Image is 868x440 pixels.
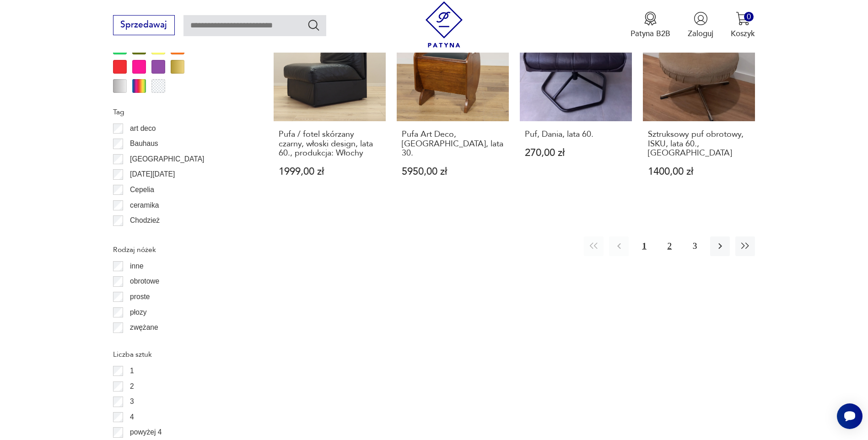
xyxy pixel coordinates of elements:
p: 4 [130,411,134,423]
p: Cepelia [130,184,154,196]
button: 2 [660,236,679,256]
p: płozy [130,306,146,318]
h3: Pufa Art Deco, [GEOGRAPHIC_DATA], lata 30. [402,130,504,158]
p: proste [130,291,150,303]
p: inne [130,260,143,272]
p: ceramika [130,199,159,211]
p: 1400,00 zł [648,167,750,177]
h3: Sztruksowy puf obrotowy, ISKU, lata 60., [GEOGRAPHIC_DATA] [648,130,750,158]
a: Sprzedawaj [113,22,175,29]
p: powyżej 4 [130,426,162,438]
p: Chodzież [130,215,160,226]
button: Sprzedawaj [113,15,175,35]
p: Liczba sztuk [113,349,248,360]
p: Patyna B2B [631,28,670,39]
p: 2 [130,381,134,392]
h3: Pufa / fotel skórzany czarny, włoski design, lata 60., produkcja: Włochy [279,130,381,158]
a: Pufa / fotel skórzany czarny, włoski design, lata 60., produkcja: WłochyPufa / fotel skórzany cza... [274,9,386,198]
p: Zaloguj [688,28,713,39]
p: Tag [113,106,248,118]
p: obrotowe [130,275,159,287]
a: Puf, Dania, lata 60.Puf, Dania, lata 60.270,00 zł [520,9,632,198]
button: 3 [685,236,705,256]
p: [GEOGRAPHIC_DATA] [130,153,204,165]
p: 3 [130,396,134,408]
a: Sztruksowy puf obrotowy, ISKU, lata 60., FinlandiaSztruksowy puf obrotowy, ISKU, lata 60., [GEOGR... [643,9,755,198]
p: [DATE][DATE] [130,168,175,180]
img: Patyna - sklep z meblami i dekoracjami vintage [421,1,467,48]
button: Zaloguj [688,11,713,39]
img: Ikonka użytkownika [694,11,708,26]
p: Rodzaj nóżek [113,244,248,256]
p: 5950,00 zł [402,167,504,177]
button: Patyna B2B [631,11,670,39]
p: 1999,00 zł [279,167,381,177]
p: zwężane [130,322,158,333]
p: art deco [130,123,156,134]
h3: Puf, Dania, lata 60. [525,130,627,139]
p: Bauhaus [130,138,158,150]
button: Szukaj [307,18,320,32]
p: 1 [130,365,134,377]
button: 0Koszyk [731,11,755,39]
p: 270,00 zł [525,148,627,158]
img: Ikona koszyka [736,11,750,26]
a: Ikona medaluPatyna B2B [631,11,670,39]
p: Ćmielów [130,230,157,242]
img: Ikona medalu [643,11,658,26]
div: 0 [744,12,754,21]
a: Pufa Art Deco, Wielka Brytania, lata 30.Pufa Art Deco, [GEOGRAPHIC_DATA], lata 30.5950,00 zł [397,9,509,198]
iframe: Smartsupp widget button [837,403,863,429]
button: 1 [634,236,654,256]
p: Koszyk [731,28,755,39]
